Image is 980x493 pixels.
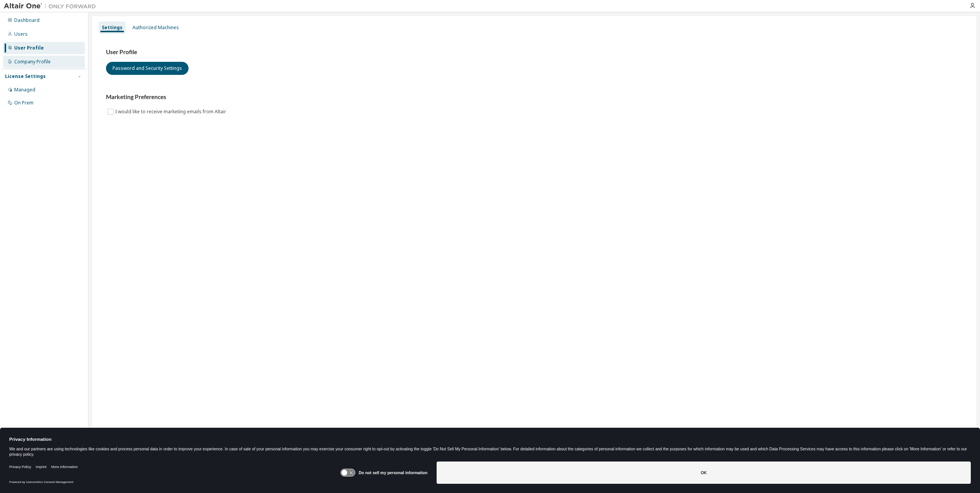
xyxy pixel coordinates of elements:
[14,17,40,23] div: Dashboard
[14,45,44,51] div: User Profile
[106,93,962,101] h3: Marketing Preferences
[4,2,100,10] img: Altair One
[14,31,28,37] div: Users
[102,25,122,31] div: Settings
[14,59,51,65] div: Company Profile
[14,87,35,93] div: Managed
[106,48,962,56] h3: User Profile
[115,107,228,116] label: I would like to receive marketing emails from Altair
[5,73,46,79] div: License Settings
[14,100,33,106] div: On Prem
[106,62,189,75] button: Password and Security Settings
[132,25,179,31] div: Authorized Machines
